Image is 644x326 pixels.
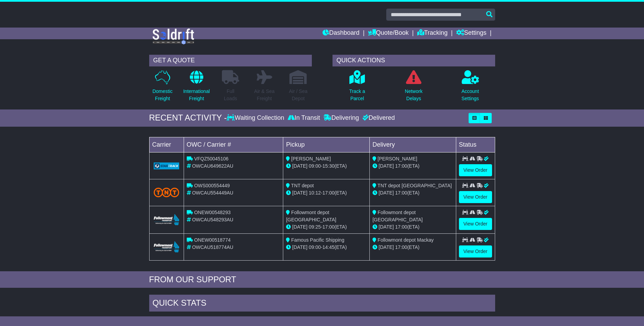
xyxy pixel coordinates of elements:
[349,88,365,102] p: Track a Parcel
[378,237,434,243] span: Followmont depot Mackay
[154,162,180,169] img: GetCarrierServiceLogo
[192,217,233,222] span: OWCAU548293AU
[405,88,422,102] p: Network Delays
[395,163,407,169] span: 17:00
[369,137,456,152] td: Delivery
[292,244,307,250] span: [DATE]
[372,210,423,222] span: Followmont depot [GEOGRAPHIC_DATA]
[286,244,367,251] div: - (ETA)
[372,189,453,197] div: (ETA)
[154,241,180,253] img: Followmont_Transport.png
[379,224,394,230] span: [DATE]
[227,114,286,122] div: Waiting Collection
[461,70,479,106] a: AccountSettings
[194,237,231,243] span: ONEW00518774
[333,55,495,66] div: QUICK ACTIONS
[459,245,492,257] a: View Order
[322,114,361,122] div: Delivering
[149,275,495,285] div: FROM OUR SUPPORT
[289,88,308,102] p: Air / Sea Depot
[459,191,492,203] a: View Order
[378,156,417,161] span: [PERSON_NAME]
[286,210,336,222] span: Followmont depot [GEOGRAPHIC_DATA]
[309,163,321,169] span: 09:00
[192,190,233,196] span: OWCAU554449AU
[459,218,492,230] a: View Order
[395,224,407,230] span: 17:00
[192,244,233,250] span: OWCAU518774AU
[292,163,307,169] span: [DATE]
[395,190,407,196] span: 17:00
[286,114,322,122] div: In Transit
[372,244,453,251] div: (ETA)
[395,244,407,250] span: 17:00
[291,183,314,188] span: TNT depot
[291,237,344,243] span: Famous Pacific Shipping
[456,137,495,152] td: Status
[149,137,184,152] td: Carrier
[309,190,321,196] span: 10:12
[149,113,227,123] div: RECENT ACTIVITY -
[372,162,453,170] div: (ETA)
[461,88,479,102] p: Account Settings
[291,156,331,161] span: [PERSON_NAME]
[379,163,394,169] span: [DATE]
[254,88,275,102] p: Air & Sea Freight
[379,244,394,250] span: [DATE]
[323,28,359,39] a: Dashboard
[154,214,180,225] img: Followmont_Transport.png
[323,244,335,250] span: 14:45
[286,162,367,170] div: - (ETA)
[323,190,335,196] span: 17:00
[194,156,228,161] span: VFQZ50045106
[292,190,307,196] span: [DATE]
[323,224,335,230] span: 17:00
[459,164,492,176] a: View Order
[286,189,367,197] div: - (ETA)
[309,224,321,230] span: 09:25
[361,114,395,122] div: Delivered
[309,244,321,250] span: 09:00
[349,70,365,106] a: Track aParcel
[372,223,453,231] div: (ETA)
[149,55,312,66] div: GET A QUOTE
[323,163,335,169] span: 15:30
[192,163,233,169] span: OWCAU649622AU
[368,28,409,39] a: Quote/Book
[222,88,239,102] p: Full Loads
[194,210,231,215] span: ONEW00548293
[417,28,448,39] a: Tracking
[405,70,423,106] a: NetworkDelays
[184,137,283,152] td: OWC / Carrier #
[152,88,172,102] p: Domestic Freight
[456,28,487,39] a: Settings
[379,190,394,196] span: [DATE]
[183,88,210,102] p: International Freight
[149,295,495,313] div: Quick Stats
[292,224,307,230] span: [DATE]
[378,183,452,188] span: TNT depot [GEOGRAPHIC_DATA]
[286,223,367,231] div: - (ETA)
[154,188,180,197] img: TNT_Domestic.png
[183,70,210,106] a: InternationalFreight
[152,70,173,106] a: DomesticFreight
[283,137,370,152] td: Pickup
[194,183,230,188] span: OWS000554449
